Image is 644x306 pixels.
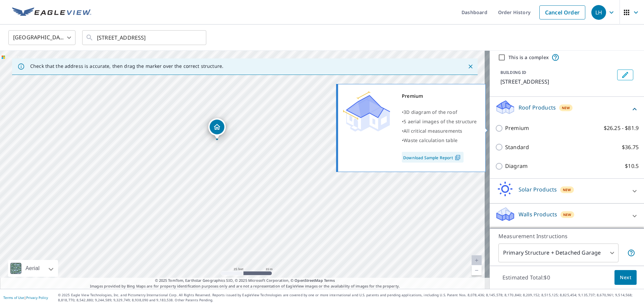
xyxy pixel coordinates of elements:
[591,5,606,20] div: LH
[505,124,529,132] p: Premium
[324,278,335,283] a: Terms
[519,103,556,112] p: Roof Products
[622,143,639,151] p: $36.75
[472,255,482,265] a: Current Level 20, Zoom In Disabled
[8,260,58,277] div: Aerial
[12,7,91,17] img: EV Logo
[563,212,572,217] span: New
[453,155,462,161] img: Pdf Icon
[519,210,557,218] p: Walls Products
[466,62,475,71] button: Close
[505,162,528,170] p: Diagram
[402,126,477,136] div: •
[614,270,637,285] button: Next
[472,265,482,275] a: Current Level 20, Zoom Out
[208,118,226,139] div: Dropped pin, building 1, Residential property, 712 Audubon Dr Saint Louis, MO 63105
[3,296,48,300] p: |
[294,278,323,283] a: OpenStreetMap
[519,185,557,193] p: Solar Products
[562,105,570,111] span: New
[617,70,633,80] button: Edit building 1
[498,244,619,262] div: Primary Structure + Detached Garage
[97,28,193,47] input: Search by address or latitude-longitude
[539,5,585,19] a: Cancel Order
[8,28,75,47] div: [GEOGRAPHIC_DATA]
[604,124,639,132] p: $26.25 - $81.9
[404,109,457,115] span: 3D diagram of the roof
[23,260,42,277] div: Aerial
[402,91,477,101] div: Premium
[627,249,635,257] span: Your report will include the primary structure and a detached garage if one exists.
[498,232,635,240] p: Measurement Instructions
[402,107,477,117] div: •
[3,295,24,300] a: Terms of Use
[402,152,464,163] a: Download Sample Report
[497,270,555,285] p: Estimated Total: $0
[508,54,549,61] label: This is a complex
[563,187,571,192] span: New
[402,117,477,126] div: •
[495,206,639,225] div: Walls ProductsNew
[404,128,462,134] span: All critical measurements
[625,162,639,170] p: $10.5
[620,273,631,282] span: Next
[26,295,48,300] a: Privacy Policy
[505,143,529,151] p: Standard
[500,78,614,86] p: [STREET_ADDRESS]
[495,181,639,201] div: Solar ProductsNew
[30,63,223,69] p: Check that the address is accurate, then drag the marker over the correct structure.
[404,118,477,125] span: 5 aerial images of the structure
[402,136,477,145] div: •
[155,278,335,283] span: © 2025 TomTom, Earthstar Geographics SIO, © 2025 Microsoft Corporation, ©
[495,99,639,119] div: Roof ProductsNew
[58,293,641,303] p: © 2025 Eagle View Technologies, Inc. and Pictometry International Corp. All Rights Reserved. Repo...
[343,91,390,132] img: Premium
[500,70,526,75] p: BUILDING ID
[404,137,458,143] span: Waste calculation table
